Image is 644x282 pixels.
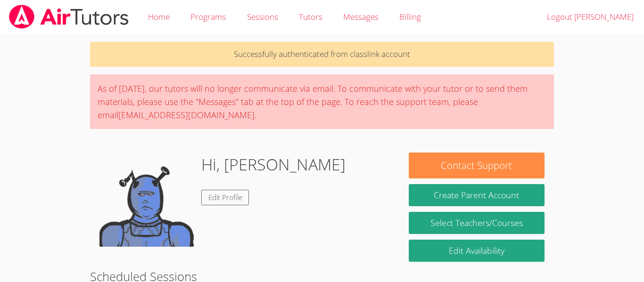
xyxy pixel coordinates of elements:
button: Contact Support [409,153,545,178]
a: Select Teachers/Courses [409,212,545,234]
img: airtutors_banner-c4298cdbf04f3fff15de1276eac7730deb9818008684d7c2e4769d2f7ddbe033.png [8,5,130,29]
button: Create Parent Account [409,184,545,206]
span: Messages [343,11,379,22]
a: Edit Profile [201,190,249,205]
p: Successfully authenticated from classlink account [90,42,554,67]
div: As of [DATE], our tutors will no longer communicate via email. To communicate with your tutor or ... [90,74,554,129]
a: Edit Availability [409,240,545,262]
img: default.png [99,153,194,247]
h1: Hi, [PERSON_NAME] [201,153,346,177]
